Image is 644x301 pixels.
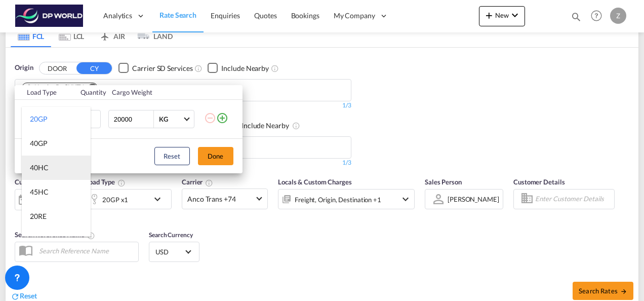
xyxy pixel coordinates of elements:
div: 20RE [30,211,47,221]
div: 40GP [30,138,48,148]
div: 40HC [30,163,49,173]
div: 40RE [30,236,47,246]
div: 45HC [30,187,49,197]
div: 20GP [30,114,48,124]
